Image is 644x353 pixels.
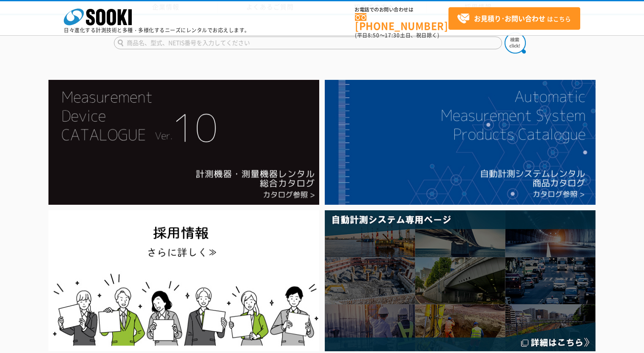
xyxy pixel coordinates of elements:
[355,13,448,31] a: [PHONE_NUMBER]
[385,31,400,39] span: 17:30
[64,28,250,33] p: 日々進化する計測技術と多種・多様化するニーズにレンタルでお応えします。
[48,80,319,205] img: Catalog Ver10
[474,13,545,23] strong: お見積り･お問い合わせ
[48,210,319,351] img: SOOKI recruit
[505,32,526,54] img: btn_search.png
[325,210,596,351] img: 自動計測システム専用ページ
[355,7,448,12] span: お電話でのお問い合わせは
[114,37,502,49] input: 商品名、型式、NETIS番号を入力してください
[448,7,580,30] a: お見積り･お問い合わせはこちら
[368,31,380,39] span: 8:50
[457,12,571,25] span: はこちら
[325,80,596,205] img: 自動計測システムカタログ
[355,31,439,39] span: (平日 ～ 土日、祝日除く)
